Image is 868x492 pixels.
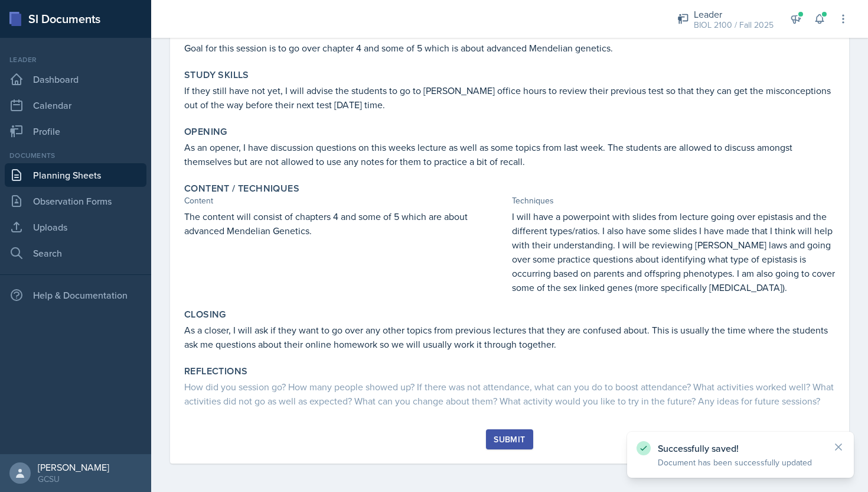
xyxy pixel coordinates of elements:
[486,429,533,449] button: Submit
[5,119,146,143] a: Profile
[184,140,835,169] p: As an opener, I have discussion questions on this weeks lecture as well as some topics from last ...
[5,283,146,307] div: Help & Documentation
[658,457,823,468] p: Document has been successfully updated
[184,183,299,195] label: Content / Techniques
[512,209,835,294] p: I will have a powerpoint with slides from lecture going over epistasis and the different types/ra...
[184,380,835,408] div: How did you session go? How many people showed up? If there was not attendance, what can you do t...
[38,473,109,485] div: GCSU
[184,209,507,238] p: The content will consist of chapters 4 and some of 5 which are about advanced Mendelian Genetics.
[494,435,525,444] div: Submit
[184,83,835,112] p: If they still have not yet, I will advise the students to go to [PERSON_NAME] office hours to rev...
[184,195,507,207] div: Content
[5,189,146,213] a: Observation Forms
[5,67,146,91] a: Dashboard
[184,365,247,377] label: Reflections
[658,442,823,454] p: Successfully saved!
[184,27,216,38] label: Goals
[184,41,835,55] p: Goal for this session is to go over chapter 4 and some of 5 which is about advanced Mendelian gen...
[694,7,774,21] div: Leader
[184,323,835,351] p: As a closer, I will ask if they want to go over any other topics from previous lectures that they...
[5,150,146,161] div: Documents
[184,126,227,138] label: Opening
[5,54,146,65] div: Leader
[5,241,146,265] a: Search
[184,69,249,81] label: Study Skills
[5,215,146,239] a: Uploads
[38,461,109,473] div: [PERSON_NAME]
[694,19,774,31] div: BIOL 2100 / Fall 2025
[512,195,835,207] div: Techniques
[5,163,146,187] a: Planning Sheets
[5,93,146,117] a: Calendar
[184,309,226,321] label: Closing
